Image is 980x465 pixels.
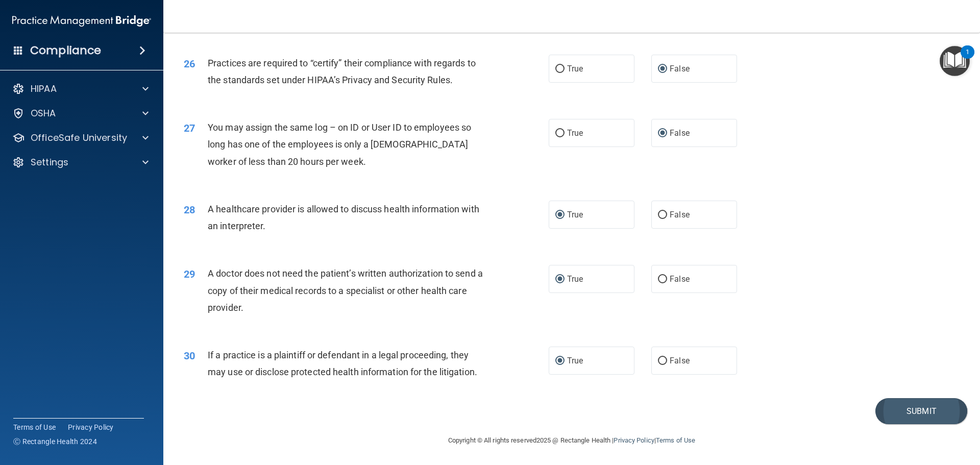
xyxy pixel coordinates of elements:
span: False [670,274,690,284]
span: 30 [184,350,195,362]
span: A doctor does not need the patient’s written authorization to send a copy of their medical record... [208,268,483,312]
span: False [670,64,690,74]
input: False [658,276,667,283]
span: Practices are required to “certify” their compliance with regards to the standards set under HIPA... [208,58,476,85]
span: False [670,128,690,138]
span: True [567,210,583,219]
a: OSHA [12,107,149,119]
span: 29 [184,268,195,280]
input: False [658,130,667,137]
img: PMB logo [12,11,151,31]
input: True [555,357,565,365]
span: True [567,128,583,138]
span: 28 [184,204,195,216]
p: OSHA [31,107,56,119]
a: HIPAA [12,83,149,95]
button: Submit [875,398,967,424]
span: 26 [184,58,195,70]
input: True [555,276,565,283]
span: Ⓒ Rectangle Health 2024 [13,436,97,447]
input: True [555,211,565,219]
input: True [555,130,565,137]
span: True [567,356,583,365]
a: Settings [12,156,149,168]
a: OfficeSafe University [12,132,149,144]
span: If a practice is a plaintiff or defendant in a legal proceeding, they may use or disclose protect... [208,350,477,377]
a: Privacy Policy [614,436,654,444]
a: Terms of Use [13,422,56,432]
input: False [658,211,667,219]
p: HIPAA [31,83,57,95]
span: You may assign the same log – on ID or User ID to employees so long has one of the employees is o... [208,122,471,166]
span: A healthcare provider is allowed to discuss health information with an interpreter. [208,204,479,231]
span: 27 [184,122,195,134]
p: Settings [31,156,68,168]
div: 1 [966,52,969,65]
p: OfficeSafe University [31,132,127,144]
span: True [567,64,583,74]
input: True [555,65,565,73]
a: Terms of Use [656,436,695,444]
span: True [567,274,583,284]
a: Privacy Policy [68,422,114,432]
span: False [670,356,690,365]
h4: Compliance [30,43,101,58]
iframe: Drift Widget Chat Controller [929,395,968,433]
input: False [658,65,667,73]
span: False [670,210,690,219]
input: False [658,357,667,365]
div: Copyright © All rights reserved 2025 @ Rectangle Health | | [385,424,758,457]
button: Open Resource Center, 1 new notification [940,46,970,76]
